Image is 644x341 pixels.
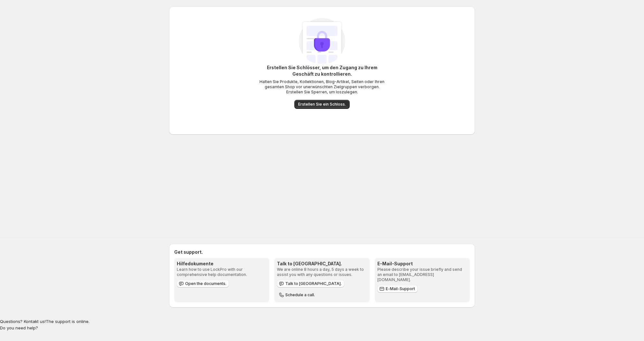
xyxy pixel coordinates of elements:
[377,285,418,293] a: E-Mail-Support
[177,260,267,267] h3: Hilfedokumente
[177,280,229,288] a: Open the documents.
[46,319,90,324] span: The support is online.
[258,64,386,77] p: Erstellen Sie Schlösser, um den Zugang zu Ihrem Geschäft zu kontrollieren.
[185,281,226,286] span: Open the documents.
[285,292,315,298] span: Schedule a call.
[277,260,367,267] h3: Talk to [GEOGRAPHIC_DATA].
[386,286,415,291] span: E-Mail-Support
[177,267,267,277] p: Learn how to use LockPro with our comprehensive help documentation.
[294,100,350,109] button: Erstellen Sie ein Schloss.
[174,249,470,255] h2: Get support.
[277,280,344,288] button: Talk to [GEOGRAPHIC_DATA].
[377,260,467,267] h3: E-Mail-Support
[377,267,467,282] p: Please describe your issue briefly and send an email to [EMAIL_ADDRESS][DOMAIN_NAME].
[258,79,386,95] p: Halten Sie Produkte, Kollektionen, Blog-Artikel, Seiten oder Ihren gesamten Shop vor unerwünschte...
[277,267,367,277] p: We are online 8 hours a day, 5 days a week to assist you with any questions or issues.
[277,291,317,299] button: Schedule a call.
[298,102,346,107] span: Erstellen Sie ein Schloss.
[285,281,342,286] span: Talk to [GEOGRAPHIC_DATA].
